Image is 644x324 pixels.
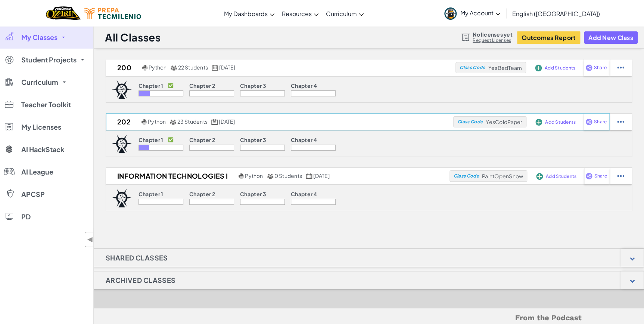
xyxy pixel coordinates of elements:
[282,10,312,18] span: Resources
[21,101,71,108] span: Teacher Toolkit
[473,31,512,37] span: No licenses yet
[156,312,582,324] h5: From the Podcast
[106,170,449,182] a: Information Technologies I Python 0 Students [DATE]
[84,8,141,19] img: Tecmilenio logo
[274,172,302,179] span: 0 Students
[545,120,576,124] span: Add Students
[594,120,607,124] span: Share
[460,65,485,70] span: Class Code
[240,137,266,143] p: Chapter 3
[21,34,57,41] span: My Classes
[535,65,542,71] img: IconAddStudents.svg
[444,7,457,20] img: avatar
[220,3,278,24] a: My Dashboards
[291,137,317,143] p: Chapter 4
[46,6,81,21] img: Home
[245,172,263,179] span: Python
[178,64,208,71] span: 22 Students
[189,83,215,89] p: Chapter 2
[313,172,329,179] span: [DATE]
[106,116,140,127] h2: 202
[585,64,592,71] img: IconShare_Purple.svg
[139,83,164,89] p: Chapter 1
[112,80,132,99] img: logo
[46,6,81,21] a: Ozaria by CodeCombat logo
[594,65,607,70] span: Share
[139,191,164,197] p: Chapter 1
[169,119,176,125] img: MultipleUsers.png
[517,31,580,44] button: Outcomes Report
[546,174,576,179] span: Add Students
[306,173,312,179] img: calendar.svg
[594,174,607,178] span: Share
[189,191,215,197] p: Chapter 2
[142,65,148,71] img: python.png
[240,83,266,89] p: Chapter 3
[211,119,218,125] img: calendar.svg
[168,137,174,143] p: ✅
[106,62,140,73] h2: 200
[617,64,624,71] img: IconStudentEllipsis.svg
[585,118,592,125] img: IconShare_Purple.svg
[545,66,575,70] span: Add Students
[94,249,180,267] h1: Shared Classes
[453,174,479,178] span: Class Code
[512,10,600,18] span: English ([GEOGRAPHIC_DATA])
[106,62,455,73] a: 200 Python 22 Students [DATE]
[168,83,174,89] p: ✅
[535,119,542,126] img: IconAddStudents.svg
[460,9,500,17] span: My Account
[139,137,164,143] p: Chapter 1
[141,119,147,125] img: python.png
[617,118,624,125] img: IconStudentEllipsis.svg
[457,120,483,124] span: Class Code
[87,234,93,245] span: ◀
[473,37,512,43] a: Request Licenses
[149,64,167,71] span: Python
[240,191,266,197] p: Chapter 3
[322,3,367,24] a: Curriculum
[219,118,235,125] span: [DATE]
[482,173,523,179] span: PaintOpenSnow
[239,173,244,179] img: python.png
[291,191,317,197] p: Chapter 4
[148,118,166,125] span: Python
[112,135,132,153] img: logo
[21,169,53,175] span: AI League
[105,30,161,44] h1: All Classes
[106,170,237,182] h2: Information Technologies I
[585,173,592,179] img: IconShare_Purple.svg
[584,31,638,44] button: Add New Class
[267,173,274,179] img: MultipleUsers.png
[291,83,317,89] p: Chapter 4
[224,10,268,18] span: My Dashboards
[486,118,522,125] span: YesColdPaper
[189,137,215,143] p: Chapter 2
[488,64,522,71] span: YesBedTeam
[94,271,187,290] h1: Archived Classes
[617,173,624,179] img: IconStudentEllipsis.svg
[170,65,177,71] img: MultipleUsers.png
[21,79,58,86] span: Curriculum
[112,189,132,207] img: logo
[212,65,218,71] img: calendar.svg
[326,10,357,18] span: Curriculum
[536,173,543,180] img: IconAddStudents.svg
[278,3,322,24] a: Resources
[106,116,453,127] a: 202 Python 23 Students [DATE]
[508,3,604,24] a: English ([GEOGRAPHIC_DATA])
[21,146,64,153] span: AI HackStack
[441,1,504,25] a: My Account
[21,124,61,130] span: My Licenses
[21,56,77,63] span: Student Projects
[177,118,208,125] span: 23 Students
[219,64,235,71] span: [DATE]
